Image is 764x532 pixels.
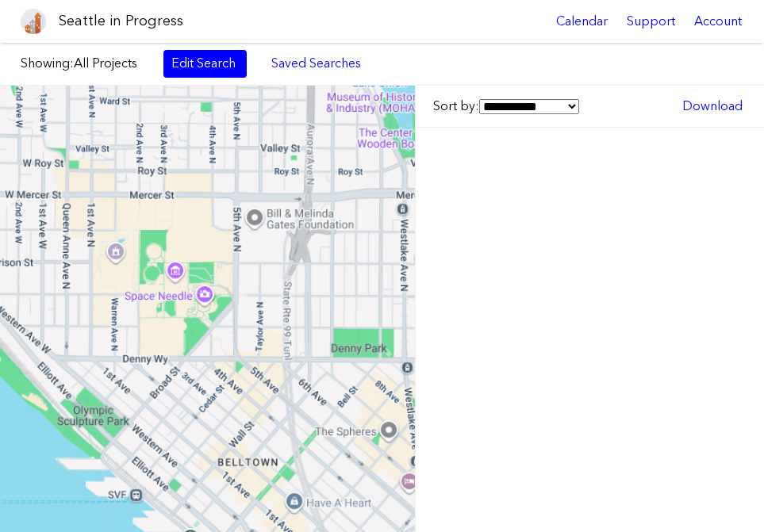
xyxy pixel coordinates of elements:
a: Saved Searches [263,50,370,77]
h1: Seattle in Progress [59,11,183,31]
a: Edit Search [163,50,247,77]
label: Showing: [21,55,148,72]
img: favicon-96x96.png [21,9,46,34]
a: Download [674,93,751,120]
label: Sort by: [433,98,579,115]
span: All Projects [74,55,137,71]
select: Sort by: [479,99,579,114]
